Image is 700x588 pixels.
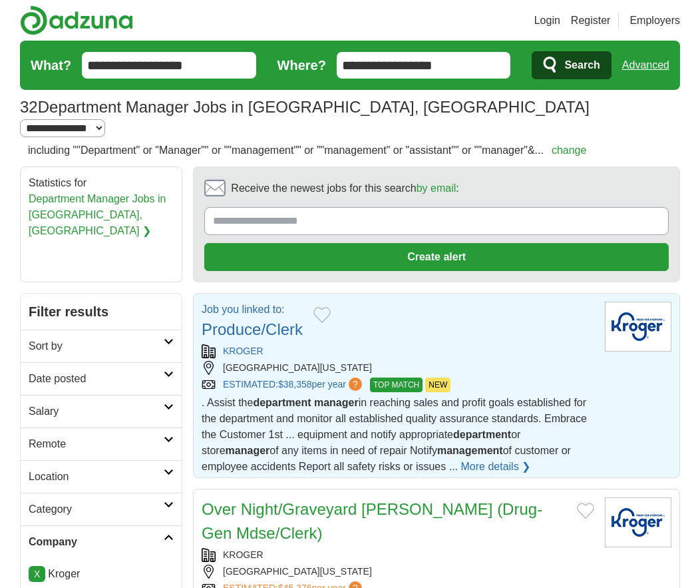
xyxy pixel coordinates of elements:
strong: manager [314,397,359,408]
button: Create alert [204,243,669,271]
a: Date posted [21,362,182,395]
a: Salary [21,395,182,428]
li: Kroger [29,566,174,582]
img: Adzuna logo [20,5,133,35]
h2: Remote [29,436,164,452]
a: Employers [629,13,680,29]
h2: including ""Department" or "Manager"" or ""management"" or ""management" or "assistant"" or ""man... [28,143,586,158]
button: Add to favorite jobs [577,503,594,519]
a: Register [571,13,611,29]
h2: Category [29,501,164,517]
strong: department [253,397,311,408]
h2: Filter results [21,294,182,330]
label: What? [31,55,71,75]
span: 32 [20,95,38,119]
span: $38,358 [278,379,312,390]
a: KROGER [223,346,263,356]
a: Advanced [622,52,669,79]
span: ? [349,378,362,391]
button: Add to favorite jobs [313,307,331,323]
div: [GEOGRAPHIC_DATA][US_STATE] [202,565,594,579]
span: NEW [425,378,450,392]
a: Location [21,460,182,493]
a: Category [21,493,182,525]
a: by email [417,182,456,194]
a: Login [534,13,560,29]
p: Job you linked to: [202,302,303,318]
span: . Assist the in reaching sales and profit goals established for the department and monitor all es... [202,397,587,472]
h2: Location [29,469,164,485]
a: Remote [21,428,182,460]
a: KROGER [223,549,263,560]
button: Search [532,51,611,79]
div: Statistics for [29,175,174,239]
a: More details ❯ [461,459,531,475]
img: Kroger logo [605,497,671,547]
h2: Date posted [29,371,164,387]
a: X [29,566,45,582]
strong: manager [226,445,270,456]
strong: department [453,429,511,440]
a: Department Manager Jobs in [GEOGRAPHIC_DATA], [GEOGRAPHIC_DATA] ❯ [29,193,166,236]
h2: Salary [29,404,164,420]
a: ESTIMATED:$38,358per year? [223,378,365,392]
a: Sort by [21,330,182,362]
span: Search [564,52,600,79]
strong: management [437,445,503,456]
label: Where? [277,55,326,75]
a: Company [21,525,182,558]
a: Produce/Clerk [202,320,303,338]
h2: Sort by [29,338,164,354]
img: Kroger logo [605,302,671,352]
h1: Department Manager Jobs in [GEOGRAPHIC_DATA], [GEOGRAPHIC_DATA] [20,98,590,116]
h2: Company [29,534,164,550]
div: [GEOGRAPHIC_DATA][US_STATE] [202,361,594,375]
a: change [552,145,587,156]
a: Over Night/Graveyard [PERSON_NAME] (Drug-Gen Mdse/Clerk) [202,500,542,542]
span: TOP MATCH [370,378,423,392]
span: Receive the newest jobs for this search : [231,180,458,196]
